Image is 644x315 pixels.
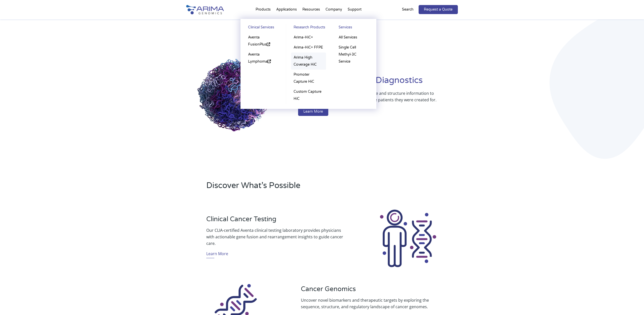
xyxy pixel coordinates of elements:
[206,180,386,195] h2: Discover What’s Possible
[619,291,644,315] iframe: Chat Widget
[206,250,228,258] a: Learn More
[298,107,328,116] a: Learn More
[246,50,281,67] a: Aventa Lymphoma
[291,53,326,70] a: Arima High Coverage HiC
[301,285,438,297] h3: Cancer Genomics
[206,215,343,227] h3: Clinical Cancer Testing
[301,297,438,310] p: Uncover novel biomarkers and therapeutic targets by exploring the sequence, structure, and regula...
[206,227,343,247] p: Our CLIA-certified Aventa clinical testing laboratory provides physicians with actionable gene fu...
[402,6,414,13] p: Search
[291,42,326,53] a: Arima-HiC+ FFPE
[291,87,326,104] a: Custom Capture HiC
[246,24,281,32] a: Clinical Services
[298,75,458,90] h1: Redefining Cancer Diagnostics
[419,5,458,14] a: Request a Quote
[336,32,371,42] a: All Services
[291,70,326,87] a: Promoter Capture HiC
[246,32,281,50] a: Aventa FusionPlus
[619,291,644,315] div: Chat-Widget
[291,24,326,32] a: Research Products
[336,42,371,67] a: Single Cell Methyl-3C Service
[186,5,224,14] img: Arima-Genomics-logo
[336,24,371,32] a: Services
[291,32,326,42] a: Arima-HiC+
[378,209,438,268] img: Clinical Testing Icon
